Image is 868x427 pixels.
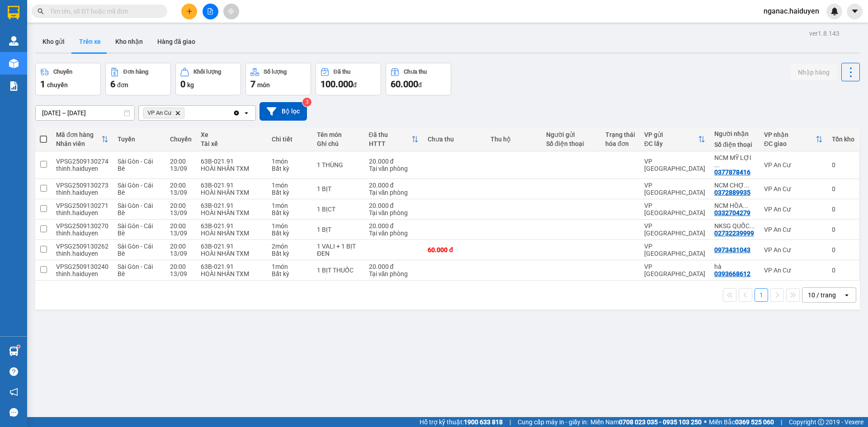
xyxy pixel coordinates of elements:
[201,140,263,147] div: Tài xế
[170,250,192,257] div: 13/09
[36,106,134,120] input: Select a date range.
[644,158,705,172] div: VP [GEOGRAPHIC_DATA]
[201,230,263,237] div: HOÀI NHÂN TXM
[546,131,596,138] div: Người gửi
[143,108,184,118] span: VP An Cư, close by backspace
[644,243,705,257] div: VP [GEOGRAPHIC_DATA]
[464,418,503,426] strong: 1900 633 818
[207,8,213,14] span: file-add
[259,102,307,121] button: Bộ lọc
[428,136,481,143] div: Chưa thu
[170,270,192,277] div: 13/09
[644,140,698,147] div: ĐC lấy
[108,31,150,52] button: Kho nhận
[764,206,823,213] div: VP An Cư
[364,127,424,151] th: Toggle SortBy
[755,288,768,302] button: 1
[272,243,308,250] div: 2 món
[272,222,308,230] div: 1 món
[9,59,19,68] img: warehouse-icon
[9,347,19,356] img: warehouse-icon
[832,161,854,169] div: 0
[714,202,755,209] div: NCM HÒA KHÁNH
[781,417,782,427] span: |
[605,140,635,147] div: hóa đơn
[35,31,72,52] button: Kho gửi
[317,267,360,274] div: 1 BỊT THUỐC
[105,63,171,95] button: Đơn hàng6đơn
[201,165,263,172] div: HOÀI NHÂN TXM
[117,81,128,89] span: đơn
[110,79,115,89] span: 6
[832,226,854,233] div: 0
[818,419,824,425] span: copyright
[77,29,169,51] div: LABO [GEOGRAPHIC_DATA]
[759,127,827,151] th: Toggle SortBy
[714,230,754,237] div: 02732239999
[272,182,308,189] div: 1 món
[175,110,180,116] svg: Delete
[201,202,263,209] div: 63B-021.91
[764,140,816,147] div: ĐC giao
[186,8,193,14] span: plus
[644,182,705,196] div: VP [GEOGRAPHIC_DATA]
[118,182,153,196] span: Sài Gòn - Cái Bè
[317,206,360,213] div: 1 BỊCT
[56,140,101,147] div: Nhân viên
[8,8,71,19] div: VP An Cư
[228,8,234,14] span: aim
[491,136,537,143] div: Thu hộ
[170,136,192,143] div: Chuyến
[714,270,750,277] div: 0393668612
[118,136,161,143] div: Tuyến
[243,109,250,117] svg: open
[223,4,239,19] button: aim
[272,270,308,277] div: Bất kỳ
[272,202,308,209] div: 1 món
[123,69,148,75] div: Đơn hàng
[764,131,816,138] div: VP nhận
[764,185,823,192] div: VP An Cư
[302,98,311,107] sup: 3
[714,222,755,230] div: NKSG QUỐC TẾ
[640,127,710,151] th: Toggle SortBy
[264,69,287,75] div: Số lượng
[843,291,850,299] svg: open
[735,418,774,426] strong: 0369 525 060
[170,209,192,216] div: 13/09
[170,230,192,237] div: 13/09
[56,230,108,237] div: thinh.haiduyen
[420,417,503,427] span: Hỗ trợ kỹ thuật:
[764,161,823,169] div: VP An Cư
[809,28,840,38] div: ver 1.8.143
[201,263,263,270] div: 63B-021.91
[56,182,108,189] div: VPSG2509130273
[272,209,308,216] div: Bất kỳ
[272,158,308,165] div: 1 món
[201,243,263,250] div: 63B-021.91
[35,63,101,95] button: Chuyến1chuyến
[257,81,270,89] span: món
[714,263,755,270] div: hà
[250,79,255,89] span: 7
[830,7,839,15] img: icon-new-feature
[170,182,192,189] div: 20:00
[832,206,854,213] div: 0
[272,165,308,172] div: Bất kỳ
[8,19,71,40] div: NỤ CƯỜI XINH
[744,182,750,189] span: ...
[317,161,360,169] div: 1 THÙNG
[170,165,192,172] div: 13/09
[56,158,108,165] div: VPSG2509130274
[175,63,241,95] button: Khối lượng0kg
[272,136,308,143] div: Chi tiết
[233,109,240,117] svg: Clear all
[50,6,156,16] input: Tìm tên, số ĐT hoặc mã đơn
[317,226,360,233] div: 1 BỊT
[518,417,588,427] span: Cung cấp máy in - giấy in:
[832,267,854,274] div: 0
[118,202,153,216] span: Sài Gòn - Cái Bè
[118,263,153,277] span: Sài Gòn - Cái Bè
[53,69,72,75] div: Chuyến
[170,263,192,270] div: 20:00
